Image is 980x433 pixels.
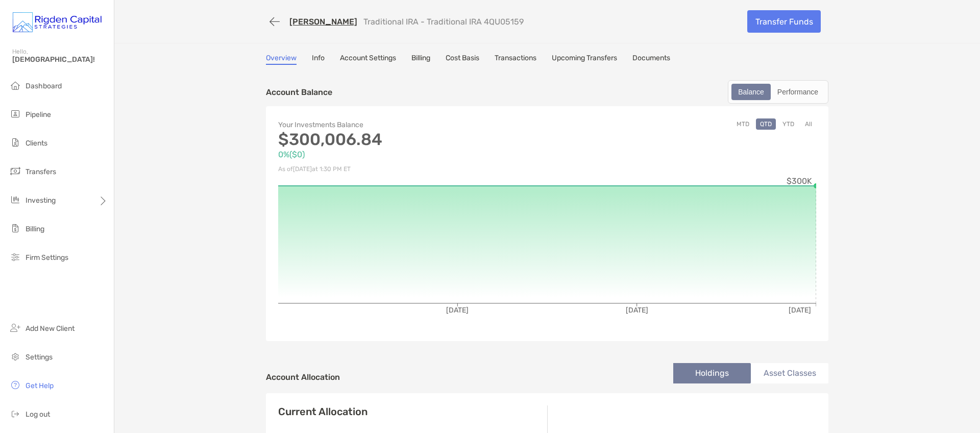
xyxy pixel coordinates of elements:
a: Transactions [495,54,536,65]
img: dashboard icon [9,79,21,91]
div: Balance [732,85,770,99]
button: MTD [732,118,753,130]
a: Info [312,54,325,65]
img: Zoe Logo [12,4,102,41]
span: Log out [26,410,50,419]
img: logout icon [9,407,21,420]
img: settings icon [9,350,21,363]
span: Transfers [26,167,56,176]
h4: Current Allocation [278,405,367,418]
a: Documents [632,54,670,65]
li: Holdings [673,363,751,383]
div: Performance [772,85,824,99]
p: Account Balance [266,86,332,99]
a: Billing [411,54,430,65]
img: investing icon [9,194,21,206]
span: Investing [26,196,56,205]
a: Overview [266,54,297,65]
img: pipeline icon [9,108,21,120]
span: [DEMOGRAPHIC_DATA]! [12,55,108,64]
span: Firm Settings [26,253,68,262]
img: transfers icon [9,165,21,177]
img: get-help icon [9,379,21,391]
span: Billing [26,225,44,233]
p: As of [DATE] at 1:30 PM ET [278,163,547,176]
img: firm-settings icon [9,251,21,263]
button: YTD [778,118,798,130]
a: Account Settings [340,54,396,65]
a: Upcoming Transfers [552,54,617,65]
div: segmented control [728,80,828,104]
span: Add New Client [26,324,75,333]
span: Settings [26,353,53,362]
a: Cost Basis [446,54,479,65]
p: Your Investments Balance [278,118,547,131]
p: Traditional IRA - Traditional IRA 4QU05159 [363,17,524,27]
img: billing icon [9,222,21,234]
tspan: $300K [787,176,812,186]
span: Dashboard [26,82,62,90]
tspan: [DATE] [626,306,648,315]
button: All [801,118,816,130]
p: $300,006.84 [278,133,547,146]
span: Get Help [26,381,54,390]
span: Pipeline [26,110,51,119]
img: add_new_client icon [9,322,21,334]
a: [PERSON_NAME] [289,17,357,27]
li: Asset Classes [751,363,828,383]
tspan: [DATE] [789,306,811,315]
tspan: [DATE] [446,306,469,315]
h4: Account Allocation [266,372,340,382]
a: Transfer Funds [747,10,821,33]
button: QTD [756,118,776,130]
img: clients icon [9,136,21,149]
p: 0% ( $0 ) [278,148,547,161]
span: Clients [26,139,47,148]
